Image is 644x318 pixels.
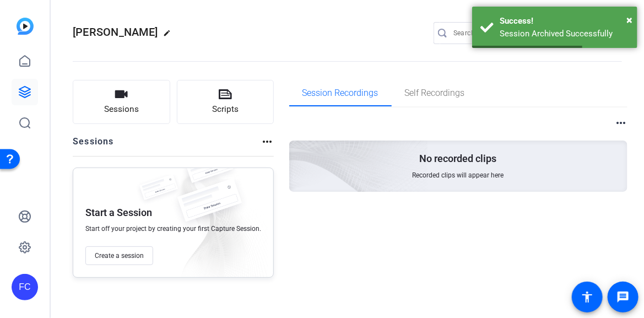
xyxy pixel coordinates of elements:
[261,135,274,148] mat-icon: more_horiz
[212,103,239,116] span: Scripts
[95,251,144,260] span: Create a session
[161,165,268,283] img: embarkstudio-empty-session.png
[73,25,158,39] span: [PERSON_NAME]
[168,179,251,234] img: fake-session.png
[500,15,629,28] div: Success!
[73,135,114,156] h2: Sessions
[413,171,504,180] span: Recorded clips will appear here
[104,103,139,116] span: Sessions
[626,13,632,26] span: ×
[177,80,274,124] button: Scripts
[405,89,465,98] span: Self Recordings
[85,246,153,265] button: Create a session
[616,290,630,304] mat-icon: message
[626,12,632,28] button: Close
[500,28,629,40] div: Session Archived Successfully
[179,152,240,192] img: fake-session.png
[420,152,497,165] p: No recorded clips
[85,206,152,219] p: Start a Session
[166,31,429,271] img: embarkstudio-empty-session.png
[581,290,594,304] mat-icon: accessibility
[614,116,627,130] mat-icon: more_horiz
[17,18,34,35] img: blue-gradient.svg
[85,224,261,233] span: Start off your project by creating your first Capture Session.
[163,29,176,42] mat-icon: edit
[73,80,170,124] button: Sessions
[12,274,38,300] div: FC
[453,26,553,40] input: Search
[302,89,378,98] span: Session Recordings
[134,175,183,207] img: fake-session.png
